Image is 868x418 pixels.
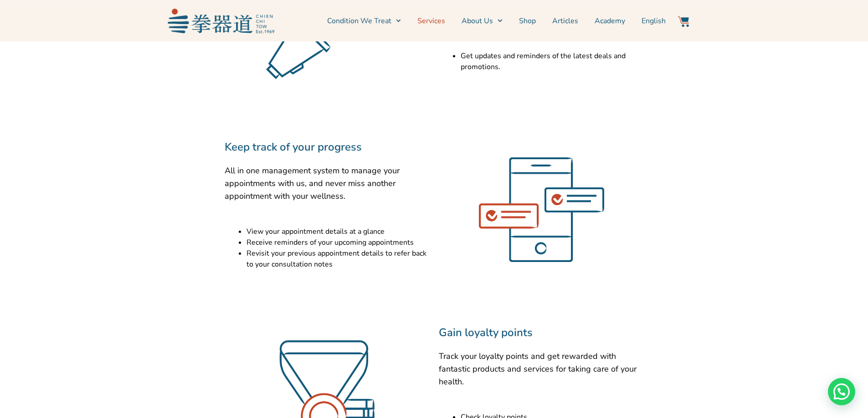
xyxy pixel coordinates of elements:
nav: Menu [279,10,666,32]
h2: Gain loyalty points [439,324,644,341]
h2: Keep track of your progress [225,139,430,155]
li: View your appointment details at a glance [247,226,430,237]
li: Receive reminders of your upcoming appointments [247,237,430,248]
a: Shop [519,10,536,32]
a: About Us [462,10,503,32]
a: Academy [595,10,625,32]
p: Track your loyalty points and get rewarded with fantastic products and services for taking care o... [439,350,644,388]
a: Services [417,10,445,32]
span: English [642,15,666,26]
p: All in one management system to manage your appointments with us, and never miss another appointm... [225,164,430,202]
a: Condition We Treat [327,10,401,32]
li: Get updates and reminders of the latest deals and promotions. [461,50,644,72]
img: Website Icon-03 [678,16,689,27]
a: English [642,10,666,32]
li: Revisit your previous appointment details to refer back to your consultation notes [247,248,430,270]
a: Articles [552,10,578,32]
